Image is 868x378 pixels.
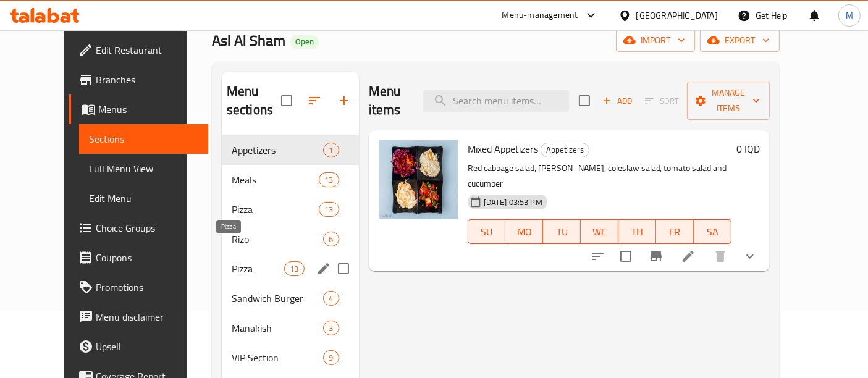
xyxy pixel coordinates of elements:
[319,204,338,216] span: 13
[616,29,695,52] button: import
[222,283,359,313] div: Sandwich Burger4
[636,9,718,22] div: [GEOGRAPHIC_DATA]
[222,313,359,343] div: Manakish3
[96,72,199,87] span: Branches
[284,261,304,276] div: items
[324,352,338,364] span: 9
[290,36,319,47] span: Open
[232,143,324,157] span: Appetizers
[423,90,569,112] input: search
[468,219,506,244] button: SU
[656,219,694,244] button: FR
[96,220,199,235] span: Choice Groups
[69,94,209,124] a: Menus
[222,135,359,165] div: Appetizers1
[79,124,209,154] a: Sections
[324,233,338,245] span: 6
[846,9,853,22] span: M
[697,85,760,116] span: Manage items
[700,29,780,52] button: export
[232,291,324,306] span: Sandwich Burger
[222,195,359,224] div: Pizza13
[96,250,199,265] span: Coupons
[694,219,731,244] button: SA
[323,232,339,246] div: items
[96,309,199,324] span: Menu disclaimer
[319,202,339,217] div: items
[232,350,324,365] span: VIP Section
[79,154,209,183] a: Full Menu View
[300,86,329,115] span: Sort sections
[586,223,613,241] span: WE
[222,343,359,372] div: VIP Section9
[314,259,333,278] button: edit
[227,82,281,119] h2: Menu sections
[548,223,576,241] span: TU
[637,91,687,111] span: Select section first
[232,321,324,335] span: Manakish
[222,165,359,195] div: Meals13
[541,143,589,157] div: Appetizers
[222,224,359,254] div: Rizo6
[69,332,209,361] a: Upsell
[89,191,199,206] span: Edit Menu
[290,35,319,49] div: Open
[69,35,209,65] a: Edit Restaurant
[319,174,338,186] span: 13
[735,241,765,271] button: show more
[597,91,637,111] button: Add
[502,8,578,23] div: Menu-management
[710,33,770,48] span: export
[323,321,339,335] div: items
[626,33,685,48] span: import
[89,161,199,176] span: Full Menu View
[583,241,613,271] button: sort-choices
[369,82,408,119] h2: Menu items
[473,223,501,241] span: SU
[571,88,597,114] span: Select section
[232,202,319,217] span: Pizza
[613,243,639,269] span: Select to update
[329,86,359,115] button: Add section
[232,232,324,246] span: Rizo
[323,143,339,157] div: items
[69,243,209,272] a: Coupons
[379,140,458,219] img: Mixed Appetizers
[699,223,727,241] span: SA
[743,249,757,264] svg: Show Choices
[232,261,284,276] span: Pizza
[324,145,338,156] span: 1
[324,293,338,304] span: 4
[323,350,339,365] div: items
[641,241,671,271] button: Branch-specific-item
[96,43,199,57] span: Edit Restaurant
[98,102,199,117] span: Menus
[468,140,538,158] span: Mixed Appetizers
[69,272,209,302] a: Promotions
[706,241,735,271] button: delete
[479,196,547,208] span: [DATE] 03:53 PM
[274,88,300,114] span: Select all sections
[212,27,285,54] span: Asl Al Sham
[600,94,634,108] span: Add
[597,91,637,111] span: Add item
[285,263,303,275] span: 13
[79,183,209,213] a: Edit Menu
[661,223,689,241] span: FR
[69,65,209,94] a: Branches
[69,213,209,243] a: Choice Groups
[89,132,199,146] span: Sections
[319,172,339,187] div: items
[96,280,199,295] span: Promotions
[510,223,538,241] span: MO
[232,172,319,187] span: Meals
[69,302,209,332] a: Menu disclaimer
[543,219,581,244] button: TU
[324,322,338,334] span: 3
